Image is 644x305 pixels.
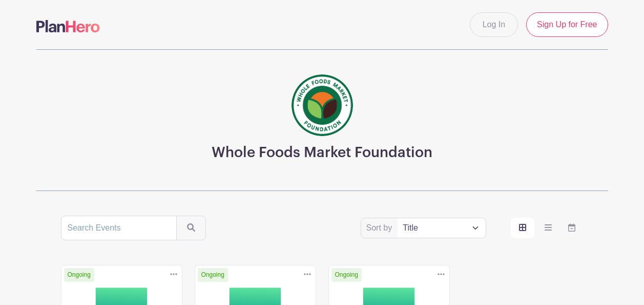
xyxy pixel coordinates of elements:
[36,20,100,32] img: logo-507f7623f17ff9eddc593b1ce0a138ce2505c220e1c5a4e2b4648c50719b7d32.svg
[470,12,518,37] a: Log In
[526,12,608,37] a: Sign Up for Free
[61,216,177,240] input: Search Events
[511,218,584,238] div: order and view
[292,74,353,136] img: wfmf_primary_badge_4c.png
[366,222,396,234] label: Sort by
[212,144,432,162] h3: Whole Foods Market Foundation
